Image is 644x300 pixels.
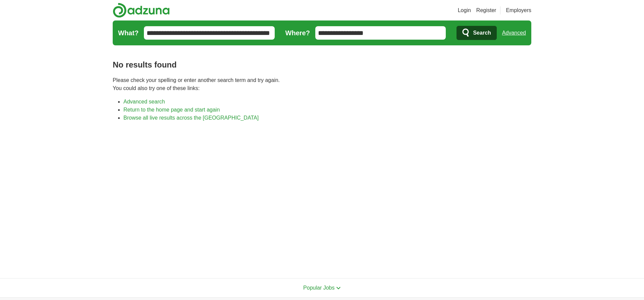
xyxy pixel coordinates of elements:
[285,28,310,38] label: Where?
[502,26,526,40] a: Advanced
[118,28,139,38] label: What?
[506,6,531,14] a: Employers
[457,26,496,40] button: Search
[113,127,531,267] iframe: Ads by Google
[476,6,496,14] a: Register
[123,107,220,113] a: Return to the home page and start again
[113,76,531,92] p: Please check your spelling or enter another search term and try again. You could also try one of ...
[336,287,341,290] img: toggle icon
[113,59,531,71] h1: No results found
[303,285,334,291] span: Popular Jobs
[123,115,259,121] a: Browse all live results across the [GEOGRAPHIC_DATA]
[473,26,491,40] span: Search
[123,99,165,104] a: Advanced search
[458,6,471,14] a: Login
[113,3,170,18] img: Adzuna logo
